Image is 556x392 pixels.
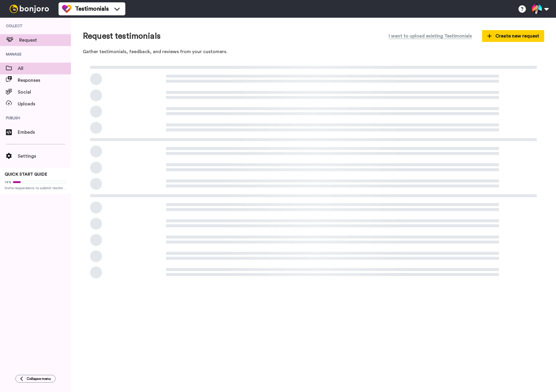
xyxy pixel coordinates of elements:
span: Responses [18,77,71,84]
span: QUICK START GUIDE [5,172,47,177]
span: Embeds [18,129,71,136]
button: Create new request [482,30,544,42]
span: Social [18,89,71,96]
h1: Request testimonials [83,32,161,41]
button: I want to upload existing Testimonials [384,30,476,43]
span: Collapse menu [27,376,51,381]
span: Create new request [487,32,539,40]
span: Settings [18,153,71,160]
img: bj-logo-header-white.svg [7,5,51,13]
p: Gather testimonials, feedback, and reviews from your customers. [83,48,544,55]
span: Uploads [18,100,71,107]
span: Invite respondents to submit testimonials [5,186,66,190]
span: 14% [5,180,12,184]
button: Collapse menu [15,375,56,383]
span: Testimonials [75,5,109,13]
span: I want to upload existing Testimonials [389,32,472,40]
span: All [18,65,71,72]
img: tm-color.svg [62,4,72,14]
span: Request [19,37,71,44]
